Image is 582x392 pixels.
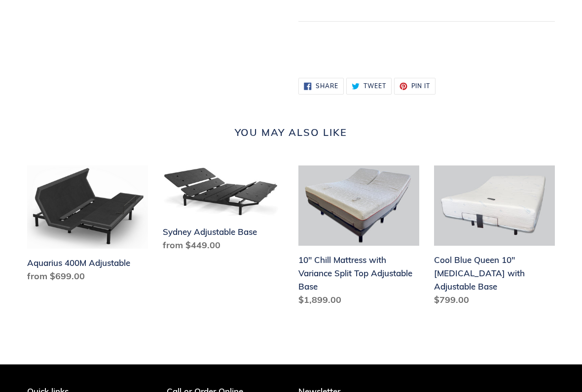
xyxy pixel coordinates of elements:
h2: You may also like [27,127,555,138]
a: Sydney Adjustable Base [163,165,284,255]
span: Share [316,83,338,89]
span: Tweet [364,83,386,89]
span: Pin it [411,83,431,89]
a: Aquarius 400M Adjustable [27,165,148,286]
a: Cool Blue Queen 10" Memory Foam with Adjustable Base [434,165,555,310]
a: 10" Chill Mattress with Variance Split Top Adjustable Base [298,165,419,310]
